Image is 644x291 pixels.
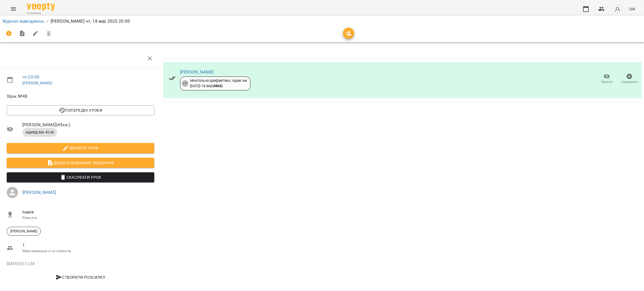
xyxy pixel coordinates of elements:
[22,242,154,249] span: 1
[22,121,154,128] span: [PERSON_NAME] ( 45 хв. )
[27,11,55,15] span: For Business
[51,18,130,25] p: [PERSON_NAME] чт, 18 вер 2025 20:00
[22,81,52,85] a: [PERSON_NAME]
[22,74,39,80] a: чт , 20:00
[595,71,618,87] button: Прогул
[22,190,56,195] a: [PERSON_NAME]
[22,209,154,215] span: Індив
[22,215,154,221] p: Кімната
[7,227,41,236] div: [PERSON_NAME]
[7,105,154,115] button: Попередні уроки
[22,248,154,254] p: Максимальна к-ть клієнтів
[7,158,154,168] button: Додати домашнє завдання
[180,69,214,75] a: [PERSON_NAME]
[9,274,152,281] span: Створити розсилку
[7,93,154,100] span: Урок №48
[190,78,247,89] div: Ментальна арифметика: Індив 6м [DATE] - 18 вер
[7,172,154,182] button: Скасувати Урок
[22,130,57,135] span: індивід МА 45 хв
[2,18,642,25] nav: breadcrumb
[47,18,48,25] li: /
[212,84,223,88] b: ( 486 $ )
[2,18,44,24] a: Журнал відвідувань
[601,80,612,84] span: Прогул
[614,5,621,13] img: avatar_s.png
[27,3,55,11] img: Voopty Logo
[7,261,154,267] p: [DATE] 03:12:55
[629,6,635,12] span: UA
[182,80,188,87] div: 49
[618,71,641,87] button: Скасувати
[7,229,41,234] span: [PERSON_NAME]
[11,174,150,181] span: Скасувати Урок
[11,145,150,151] span: Змінити урок
[7,143,154,153] button: Змінити урок
[7,2,20,16] button: Menu
[627,4,637,14] button: UA
[11,159,150,166] span: Додати домашнє завдання
[621,80,638,84] span: Скасувати
[7,272,154,282] button: Створити розсилку
[11,107,150,114] span: Попередні уроки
